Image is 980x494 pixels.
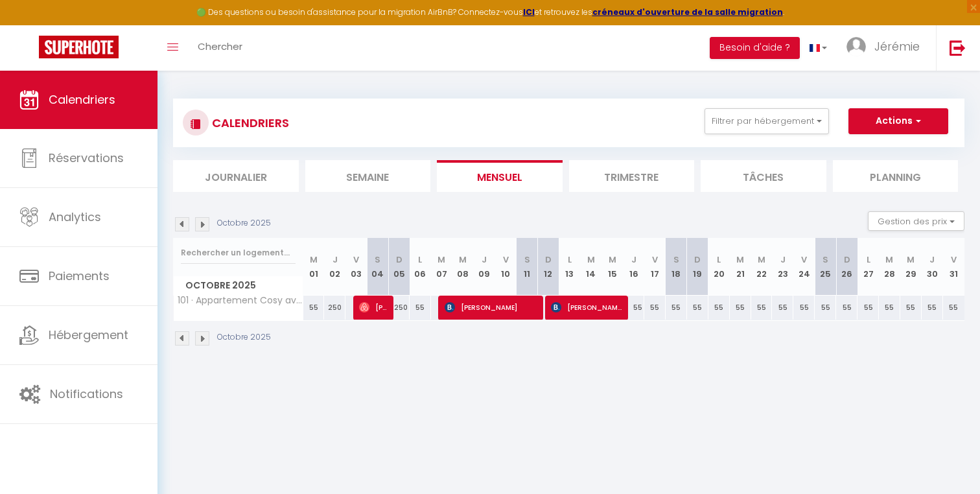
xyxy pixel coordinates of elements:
[772,238,793,296] th: 23
[708,238,730,296] th: 20
[217,217,271,229] p: Octobre 2025
[592,6,783,18] strong: créneaux d'ouverture de la salle migration
[388,296,410,320] div: 250
[353,253,359,266] abbr: V
[209,108,289,137] h3: CALENDRIERS
[943,238,964,296] th: 31
[181,241,296,265] input: Rechercher un logement...
[474,238,495,296] th: 09
[705,108,829,134] button: Filtrer par hébergement
[836,238,857,296] th: 26
[857,238,879,296] th: 27
[482,253,487,266] abbr: J
[503,253,509,266] abbr: V
[867,253,870,266] abbr: L
[49,268,110,284] span: Paiements
[523,6,535,18] strong: ICI
[950,40,966,56] img: logout
[837,25,936,71] a: ... Jérémie
[174,276,303,295] span: Octobre 2025
[857,296,879,320] div: 55
[568,253,572,266] abbr: L
[848,108,948,134] button: Actions
[666,238,687,296] th: 18
[708,296,730,320] div: 55
[874,38,920,54] span: Jérémie
[49,327,128,343] span: Hébergement
[375,253,380,266] abbr: S
[730,238,751,296] th: 21
[885,253,893,266] abbr: M
[822,253,828,266] abbr: S
[50,386,123,402] span: Notifications
[751,296,773,320] div: 55
[644,296,666,320] div: 55
[437,160,563,192] li: Mensuel
[687,238,708,296] th: 19
[623,238,644,296] th: 16
[730,296,751,320] div: 55
[687,296,708,320] div: 55
[303,238,325,296] th: 01
[452,238,474,296] th: 08
[173,160,299,192] li: Journalier
[310,253,318,266] abbr: M
[772,296,793,320] div: 55
[580,238,601,296] th: 14
[418,253,422,266] abbr: L
[559,238,580,296] th: 13
[459,253,467,266] abbr: M
[844,253,850,266] abbr: D
[537,238,559,296] th: 12
[524,253,530,266] abbr: S
[495,238,517,296] th: 10
[900,238,922,296] th: 29
[736,253,744,266] abbr: M
[517,238,538,296] th: 11
[39,36,119,58] img: Super Booking
[303,296,325,320] div: 55
[49,91,115,108] span: Calendriers
[666,296,687,320] div: 55
[780,253,786,266] abbr: J
[833,160,959,192] li: Planning
[49,209,101,225] span: Analytics
[758,253,765,266] abbr: M
[188,25,252,71] a: Chercher
[551,295,622,320] span: [PERSON_NAME]
[701,160,826,192] li: Tâches
[922,296,943,320] div: 55
[410,296,431,320] div: 55
[587,253,595,266] abbr: M
[801,253,807,266] abbr: V
[49,150,124,166] span: Réservations
[717,253,721,266] abbr: L
[324,238,345,296] th: 02
[431,238,452,296] th: 07
[623,296,644,320] div: 55
[922,238,943,296] th: 30
[900,296,922,320] div: 55
[907,253,915,266] abbr: M
[793,296,815,320] div: 55
[305,160,431,192] li: Semaine
[345,238,367,296] th: 03
[410,238,431,296] th: 06
[609,253,616,266] abbr: M
[324,296,345,320] div: 250
[710,37,800,59] button: Besoin d'aide ?
[879,238,900,296] th: 28
[601,238,623,296] th: 15
[879,296,900,320] div: 55
[836,296,857,320] div: 55
[176,296,305,305] span: 101 · Appartement Cosy avec place de parking privée
[359,295,388,320] span: [PERSON_NAME]
[929,253,935,266] abbr: J
[943,296,964,320] div: 55
[396,253,402,266] abbr: D
[644,238,666,296] th: 17
[445,295,537,320] span: [PERSON_NAME]
[569,160,695,192] li: Trimestre
[217,331,271,344] p: Octobre 2025
[367,238,388,296] th: 04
